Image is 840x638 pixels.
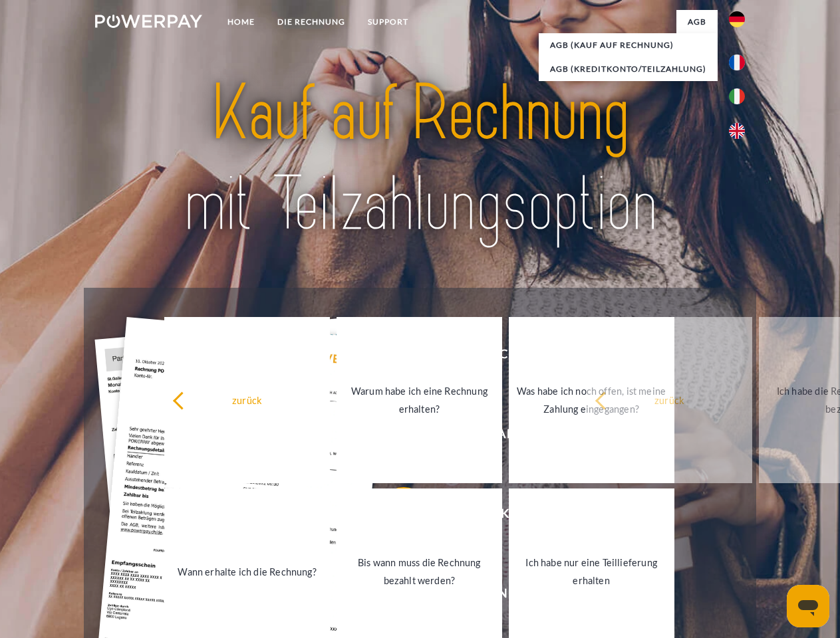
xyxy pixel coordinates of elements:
[345,554,494,589] div: Bis wann muss die Rechnung bezahlt werden?
[517,554,666,589] div: Ich habe nur eine Teillieferung erhalten
[729,11,745,27] img: de
[729,123,745,139] img: en
[595,391,744,409] div: zurück
[356,10,420,34] a: SUPPORT
[127,64,713,255] img: title-powerpay_de.svg
[172,562,322,580] div: Wann erhalte ich die Rechnung?
[345,382,494,418] div: Warum habe ich eine Rechnung erhalten?
[787,585,829,627] iframe: Schaltfläche zum Öffnen des Messaging-Fensters
[509,317,674,483] a: Was habe ich noch offen, ist meine Zahlung eingegangen?
[729,54,745,70] img: fr
[517,382,666,418] div: Was habe ich noch offen, ist meine Zahlung eingegangen?
[216,10,266,34] a: Home
[266,10,356,34] a: DIE RECHNUNG
[539,57,718,81] a: AGB (Kreditkonto/Teilzahlung)
[172,391,322,409] div: zurück
[95,15,202,28] img: logo-powerpay-white.svg
[539,33,718,57] a: AGB (Kauf auf Rechnung)
[676,10,718,34] a: agb
[729,88,745,104] img: it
